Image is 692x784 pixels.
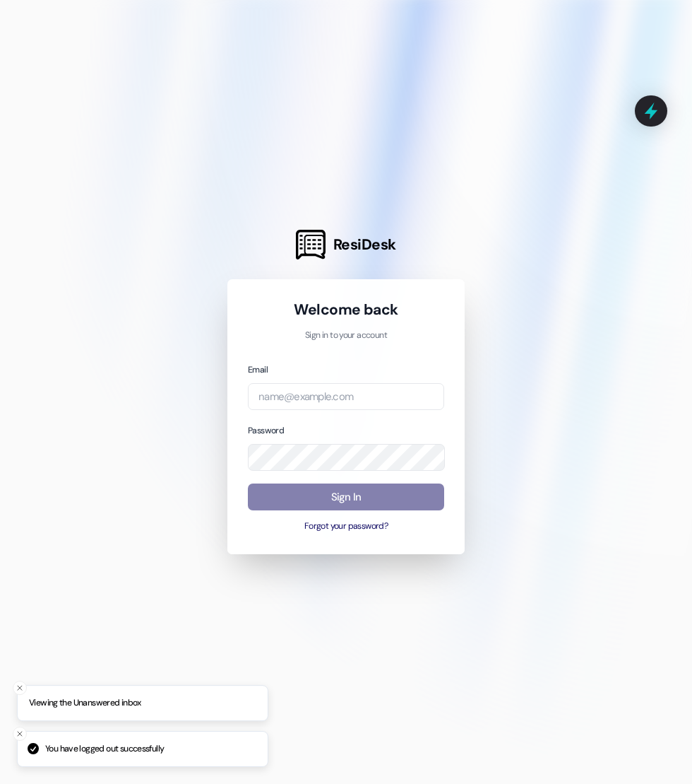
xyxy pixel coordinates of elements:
[248,484,444,511] button: Sign In
[296,230,326,259] img: ResiDesk Logo
[13,681,27,695] button: Close toast
[13,727,27,741] button: Close toast
[248,520,444,533] button: Forgot your password?
[45,743,164,756] p: You have logged out successfully
[248,425,284,436] label: Password
[29,697,141,710] p: Viewing the Unanswered inbox
[333,235,396,254] span: ResiDesk
[248,329,444,342] p: Sign in to your account
[248,383,444,411] input: name@example.com
[248,300,444,320] h1: Welcome back
[248,364,268,375] label: Email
